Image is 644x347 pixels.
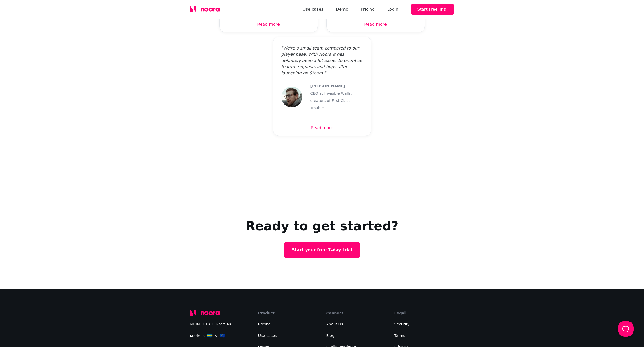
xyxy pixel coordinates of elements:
[326,322,343,326] a: About Us
[258,334,277,338] a: Use cases
[303,6,323,13] a: Use cases
[361,6,375,13] a: Pricing
[387,6,398,13] div: Login
[310,82,363,90] div: [PERSON_NAME]
[207,333,213,338] span: 🇸🇪
[364,22,387,27] a: Read more
[281,87,302,107] img: Niels Wetterberg
[190,332,250,339] div: Made in &
[190,321,250,328] div: ©[DATE]-[DATE] Noora AB
[336,6,348,13] a: Demo
[258,310,318,316] div: Product
[284,242,360,258] a: Start your free 7-day trial
[311,125,333,130] a: Read more
[245,218,399,234] h2: Ready to get started?
[281,45,363,76] p: " We're a small team compared to our player base. With Noora it has definitely been a lot easier ...
[326,310,386,316] div: Connect
[220,333,225,338] span: 🇪🇺
[326,334,335,338] a: Blog
[394,310,454,316] div: Legal
[411,4,454,15] button: Start Free Trial
[257,22,280,27] a: Read more
[394,334,405,338] a: Terms
[618,321,634,337] iframe: Help Scout Beacon - Open
[258,322,271,326] a: Pricing
[310,90,363,112] div: CEO at Invisible Walls, creators of First Class Trouble
[394,322,410,326] a: Security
